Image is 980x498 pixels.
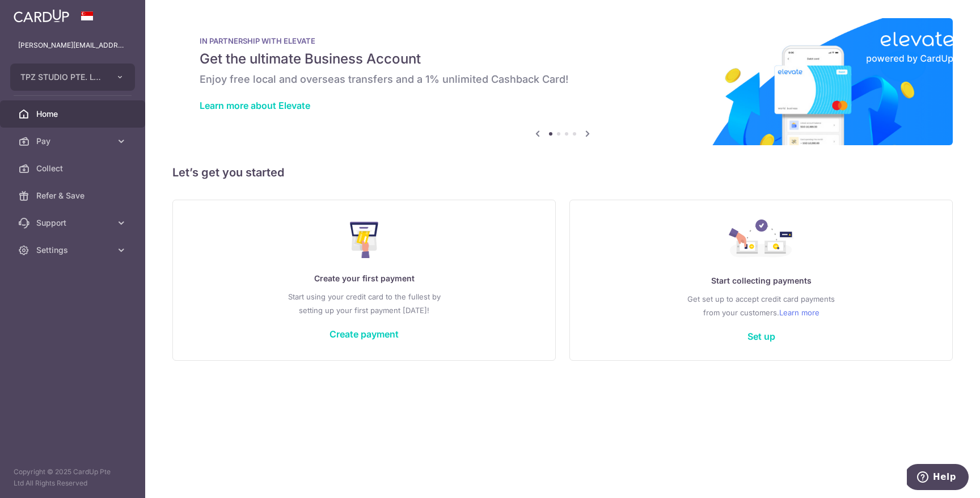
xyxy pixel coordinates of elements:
[36,163,111,174] span: Collect
[593,292,930,319] p: Get set up to accept credit card payments from your customers.
[330,328,399,340] a: Create payment
[36,217,111,229] span: Support
[36,108,111,120] span: Home
[747,331,775,342] a: Set up
[200,100,310,111] a: Learn more about Elevate
[20,71,104,83] span: TPZ STUDIO PTE. LTD.
[36,136,111,147] span: Pay
[172,163,953,182] h5: Let’s get you started
[196,272,533,285] p: Create your first payment
[36,190,111,201] span: Refer & Save
[593,274,930,288] p: Start collecting payments
[729,220,793,260] img: Collect Payment
[200,36,926,45] p: IN PARTNERSHIP WITH ELEVATE
[172,18,953,145] img: Renovation banner
[10,64,135,91] button: TPZ STUDIO PTE. LTD.
[907,464,969,492] iframe: Opens a widget where you can find more information
[779,306,820,319] a: Learn more
[200,50,926,68] h5: Get the ultimate Business Account
[196,290,533,317] p: Start using your credit card to the fullest by setting up your first payment [DATE]!
[18,40,127,51] p: [PERSON_NAME][EMAIL_ADDRESS][DOMAIN_NAME]
[350,222,379,258] img: Make Payment
[36,244,111,256] span: Settings
[200,73,926,86] h6: Enjoy free local and overseas transfers and a 1% unlimited Cashback Card!
[14,9,69,23] img: CardUp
